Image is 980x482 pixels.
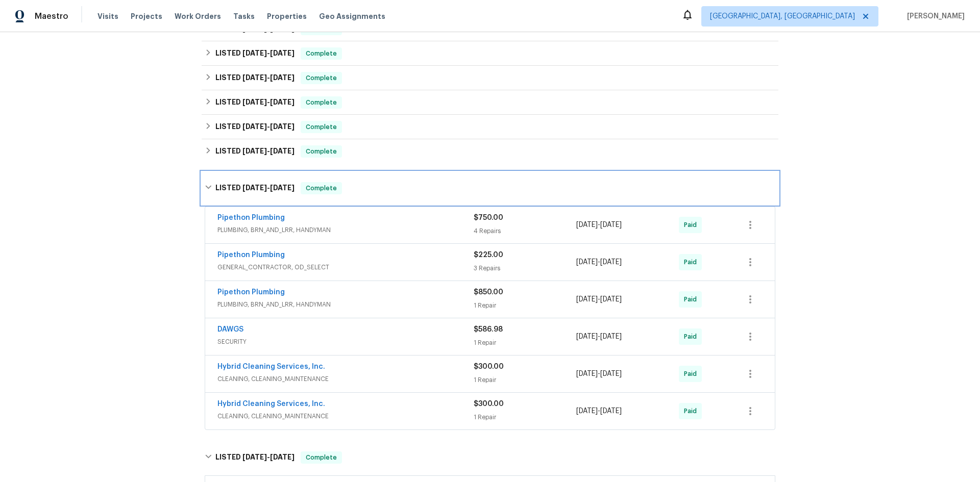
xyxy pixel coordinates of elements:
span: Tasks [233,13,255,20]
span: Paid [684,220,701,230]
span: [DATE] [270,74,295,81]
span: - [242,98,295,106]
span: [DATE] [576,370,598,377]
h6: LISTED [215,72,295,84]
span: Complete [302,48,341,59]
span: [DATE] [600,221,622,229]
span: [DATE] [242,49,267,57]
span: [DATE] [270,184,295,191]
h6: LISTED [215,96,295,109]
span: - [576,332,622,342]
span: Complete [302,122,341,132]
div: 3 Repairs [474,263,576,273]
span: PLUMBING, BRN_AND_LRR, HANDYMAN [217,225,474,235]
span: Paid [684,257,701,267]
span: [DATE] [600,296,622,303]
span: [DATE] [242,453,267,461]
span: - [576,294,622,305]
span: [DATE] [242,98,267,106]
span: - [242,49,295,57]
div: LISTED [DATE]-[DATE]Complete [202,139,778,164]
span: [DATE] [576,259,598,266]
span: [DATE] [600,408,622,415]
a: DAWGS [217,326,243,333]
span: [DATE] [576,408,598,415]
div: LISTED [DATE]-[DATE]Complete [202,115,778,139]
span: - [242,453,295,461]
h6: LISTED [215,451,295,464]
span: Complete [302,73,341,83]
span: Complete [302,183,341,193]
span: $300.00 [474,363,504,370]
span: PLUMBING, BRN_AND_LRR, HANDYMAN [217,299,474,310]
span: Paid [684,369,701,379]
span: Visits [97,11,118,21]
a: Pipethon Plumbing [217,289,285,296]
span: $850.00 [474,289,503,296]
span: [DATE] [600,259,622,266]
a: Pipethon Plumbing [217,214,285,221]
span: Work Orders [175,11,221,21]
span: Paid [684,406,701,416]
a: Hybrid Cleaning Services, Inc. [217,400,325,408]
span: [DATE] [600,370,622,377]
span: $225.00 [474,251,503,259]
span: [DATE] [242,74,267,81]
div: 1 Repair [474,300,576,311]
span: [GEOGRAPHIC_DATA], [GEOGRAPHIC_DATA] [710,11,855,21]
span: Complete [302,452,341,463]
span: CLEANING, CLEANING_MAINTENANCE [217,411,474,421]
h6: LISTED [215,145,295,158]
span: $300.00 [474,400,504,408]
span: - [242,123,295,130]
span: SECURITY [217,337,474,347]
span: - [576,406,622,416]
div: LISTED [DATE]-[DATE]Complete [202,90,778,115]
span: [DATE] [576,333,598,340]
span: - [242,74,295,81]
span: Complete [302,146,341,157]
div: LISTED [DATE]-[DATE]Complete [202,41,778,66]
span: GENERAL_CONTRACTOR, OD_SELECT [217,262,474,272]
span: - [576,369,622,379]
div: 1 Repair [474,375,576,385]
h6: LISTED [215,47,295,60]
span: [DATE] [576,296,598,303]
span: [DATE] [270,123,295,130]
span: Properties [267,11,307,21]
span: [DATE] [270,453,295,461]
a: Hybrid Cleaning Services, Inc. [217,363,325,370]
span: - [242,147,295,155]
span: Geo Assignments [319,11,385,21]
div: LISTED [DATE]-[DATE]Complete [202,66,778,90]
div: 1 Repair [474,412,576,422]
span: CLEANING, CLEANING_MAINTENANCE [217,374,474,384]
span: - [242,184,295,191]
div: 1 Repair [474,338,576,348]
span: [DATE] [600,333,622,340]
span: [DATE] [242,184,267,191]
span: Complete [302,97,341,108]
span: Paid [684,294,701,305]
a: Pipethon Plumbing [217,251,285,259]
span: Projects [131,11,162,21]
span: $586.98 [474,326,503,333]
span: [DATE] [270,147,295,155]
span: $750.00 [474,214,503,221]
span: - [576,220,622,230]
span: Paid [684,332,701,342]
span: [DATE] [576,221,598,229]
span: - [576,257,622,267]
h6: LISTED [215,121,295,133]
span: [PERSON_NAME] [903,11,965,21]
span: [DATE] [242,123,267,130]
span: [DATE] [270,49,295,57]
div: LISTED [DATE]-[DATE]Complete [202,441,778,474]
div: 4 Repairs [474,226,576,236]
span: [DATE] [270,98,295,106]
span: [DATE] [242,147,267,155]
h6: LISTED [215,182,295,194]
div: LISTED [DATE]-[DATE]Complete [202,172,778,205]
span: Maestro [35,11,68,21]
